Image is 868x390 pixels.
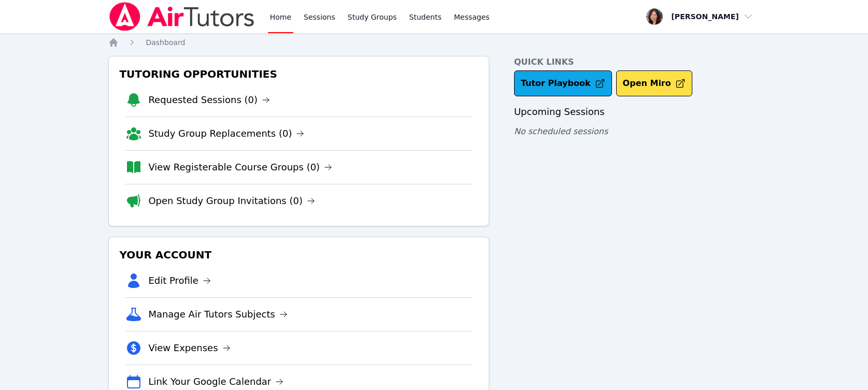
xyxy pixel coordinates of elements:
[148,93,270,107] a: Requested Sessions (0)
[148,374,283,389] a: Link Your Google Calendar
[148,126,304,141] a: Study Group Replacements (0)
[454,12,490,22] span: Messages
[514,56,760,68] h4: Quick Links
[148,341,230,355] a: View Expenses
[117,245,480,264] h3: Your Account
[616,70,692,96] button: Open Miro
[148,160,332,175] a: View Registerable Course Groups (0)
[108,2,255,31] img: Air Tutors
[146,38,185,47] span: Dashboard
[514,70,612,96] a: Tutor Playbook
[148,307,288,322] a: Manage Air Tutors Subjects
[514,126,608,136] span: No scheduled sessions
[148,194,315,208] a: Open Study Group Invitations (0)
[148,273,211,288] a: Edit Profile
[146,37,185,48] a: Dashboard
[514,105,760,119] h3: Upcoming Sessions
[117,65,480,83] h3: Tutoring Opportunities
[108,37,759,48] nav: Breadcrumb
